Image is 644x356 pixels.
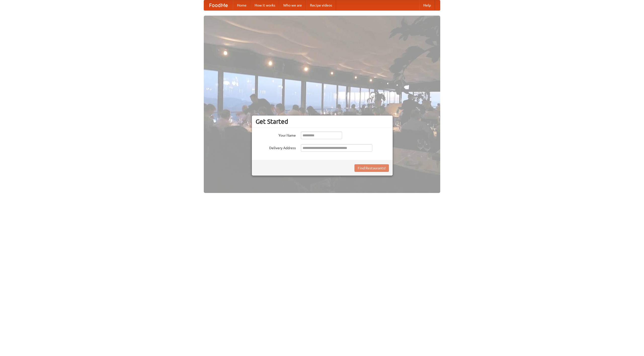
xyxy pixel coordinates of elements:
a: Recipe videos [306,0,336,10]
h3: Get Started [256,118,389,125]
a: How it works [251,0,279,10]
a: Home [233,0,251,10]
a: FoodMe [204,0,233,10]
label: Your Name [256,132,296,138]
a: Help [419,0,435,10]
a: Who we are [279,0,306,10]
button: Find Restaurants! [354,164,389,172]
label: Delivery Address [256,144,296,150]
